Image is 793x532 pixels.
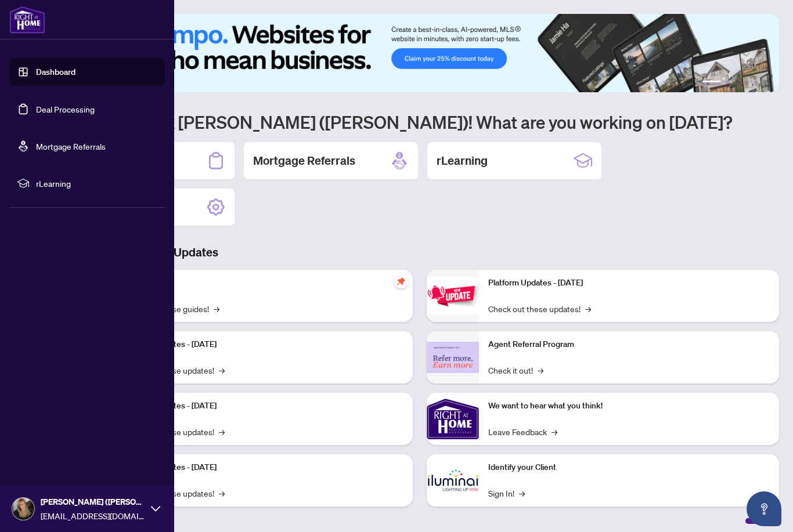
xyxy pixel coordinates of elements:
[60,244,779,260] h3: Brokerage & Industry Updates
[9,6,45,34] img: logo
[36,141,106,151] a: Mortgage Referrals
[219,425,225,438] span: →
[437,153,488,169] h2: rLearning
[394,274,408,288] span: pushpin
[36,177,157,190] span: rLearning
[60,14,779,92] img: Slide 0
[488,364,543,377] a: Check it out!→
[12,498,34,520] img: Profile Icon
[488,338,770,351] p: Agent Referral Program
[488,277,770,289] p: Platform Updates - [DATE]
[219,487,225,500] span: →
[427,342,479,374] img: Agent Referral Program
[754,81,758,85] button: 5
[219,364,225,377] span: →
[122,461,403,474] p: Platform Updates - [DATE]
[427,393,479,445] img: We want to hear what you think!
[488,400,770,412] p: We want to hear what you think!
[253,153,355,169] h2: Mortgage Referrals
[747,491,781,526] button: Open asap
[585,302,591,315] span: →
[519,487,525,500] span: →
[122,400,403,412] p: Platform Updates - [DATE]
[122,277,403,289] p: Self-Help
[36,67,75,77] a: Dashboard
[726,81,730,85] button: 2
[488,461,770,474] p: Identify your Client
[488,425,557,438] a: Leave Feedback→
[552,425,557,438] span: →
[538,364,543,377] span: →
[427,277,479,314] img: Platform Updates - June 23, 2025
[41,495,145,508] span: [PERSON_NAME] ([PERSON_NAME]) [PERSON_NAME]
[214,302,219,315] span: →
[60,111,779,133] h1: Welcome back [PERSON_NAME] ([PERSON_NAME])! What are you working on [DATE]?
[36,104,95,114] a: Deal Processing
[488,487,525,500] a: Sign In!→
[744,81,749,85] button: 4
[735,81,740,85] button: 3
[488,302,591,315] a: Check out these updates!→
[702,81,721,85] button: 1
[41,509,145,522] span: [EMAIL_ADDRESS][DOMAIN_NAME]
[763,81,767,85] button: 6
[427,454,479,506] img: Identify your Client
[122,338,403,351] p: Platform Updates - [DATE]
